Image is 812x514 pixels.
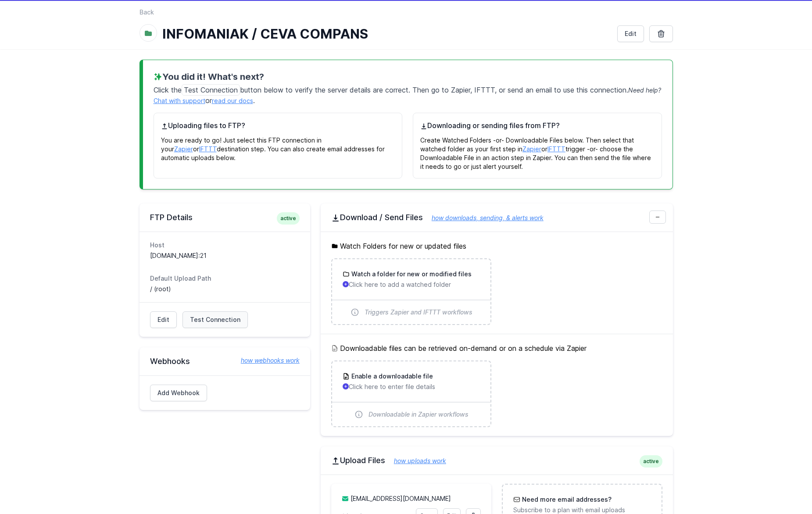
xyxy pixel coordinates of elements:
span: active [640,455,662,468]
dt: Default Upload Path [150,274,300,283]
h2: FTP Details [150,212,300,223]
h1: INFOMANIAK / CEVA COMPANS [162,26,610,42]
a: Zapier [522,145,541,153]
dt: Host [150,241,300,250]
a: how webhooks work [232,356,300,365]
h3: You did it! What's next? [154,71,662,83]
a: Chat with support [154,97,205,104]
a: Enable a downloadable file Click here to enter file details Downloadable in Zapier workflows [332,361,490,426]
span: active [277,212,300,225]
a: Watch a folder for new or modified files Click here to add a watched folder Triggers Zapier and I... [332,259,490,324]
h5: Watch Folders for new or updated files [331,241,662,251]
a: IFTTT [199,145,217,153]
h3: Need more email addresses? [520,495,612,504]
a: how downloads, sending, & alerts work [423,214,544,221]
dd: [DOMAIN_NAME]:21 [150,251,300,260]
h3: Watch a folder for new or modified files [350,270,472,278]
h3: Enable a downloadable file [350,372,433,381]
a: Add Webhook [150,385,207,401]
iframe: Drift Widget Chat Controller [768,470,801,503]
a: Back [140,8,154,17]
p: You are ready to go! Just select this FTP connection in your or destination step. You can also cr... [161,131,395,162]
h4: Uploading files to FTP? [161,120,395,131]
p: Click here to enter file details [343,382,480,391]
p: Click the button below to verify the server details are correct. Then go to Zapier, IFTTT, or sen... [154,83,662,106]
a: [EMAIL_ADDRESS][DOMAIN_NAME] [351,495,451,502]
h2: Upload Files [331,455,662,466]
h5: Downloadable files can be retrieved on-demand or on a schedule via Zapier [331,343,662,353]
span: Downloadable in Zapier workflows [368,410,469,419]
nav: Breadcrumb [140,8,673,22]
span: Test Connection [182,84,240,96]
span: Need help? [628,86,661,94]
p: Click here to add a watched folder [343,280,480,289]
h4: Downloading or sending files from FTP? [420,120,655,131]
p: Create Watched Folders -or- Downloadable Files below. Then select that watched folder as your fir... [420,131,655,171]
a: Edit [617,25,644,42]
span: Triggers Zapier and IFTTT workflows [365,308,472,317]
a: Edit [150,311,177,328]
a: Test Connection [182,311,248,328]
a: IFTTT [547,145,565,153]
dd: / (root) [150,285,300,293]
a: Zapier [174,145,193,153]
a: read our docs [212,97,253,104]
h2: Webhooks [150,356,300,367]
span: Test Connection [190,315,240,324]
a: how uploads work [385,457,446,464]
h2: Download / Send Files [331,212,662,223]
